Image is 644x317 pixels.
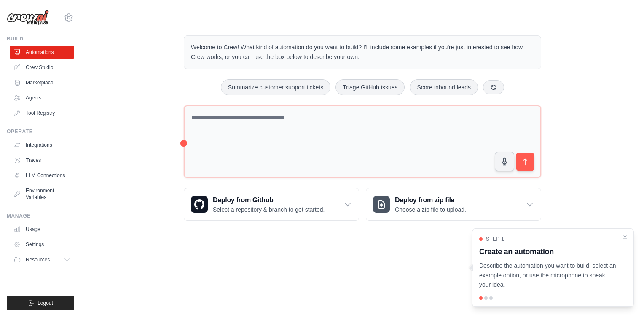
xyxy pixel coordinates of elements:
a: Crew Studio [10,61,74,74]
button: Logout [7,296,74,310]
button: Summarize customer support tickets [221,79,330,95]
a: Automations [10,46,74,59]
h3: Deploy from zip file [395,195,466,205]
a: Environment Variables [10,184,74,204]
p: Select a repository & branch to get started. [213,205,325,214]
span: Step 1 [486,236,504,242]
h3: Deploy from Github [213,195,325,205]
p: Choose a zip file to upload. [395,205,466,214]
a: Settings [10,238,74,251]
a: Marketplace [10,76,74,89]
div: Operate [7,128,74,135]
a: LLM Connections [10,169,74,182]
a: Usage [10,223,74,236]
span: Logout [38,300,53,306]
p: Welcome to Crew! What kind of automation do you want to build? I'll include some examples if you'... [191,43,534,62]
p: Describe the automation you want to build, select an example option, or use the microphone to spe... [479,261,617,290]
span: Resources [26,256,50,263]
div: Manage [7,212,74,219]
button: Close walkthrough [622,234,628,241]
button: Score inbound leads [410,79,478,95]
a: Tool Registry [10,106,74,120]
a: Agents [10,91,74,105]
button: Resources [10,253,74,266]
h3: Create an automation [479,246,617,258]
div: Build [7,35,74,42]
img: Logo [7,10,49,26]
button: Triage GitHub issues [335,79,405,95]
a: Traces [10,153,74,167]
a: Integrations [10,138,74,152]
